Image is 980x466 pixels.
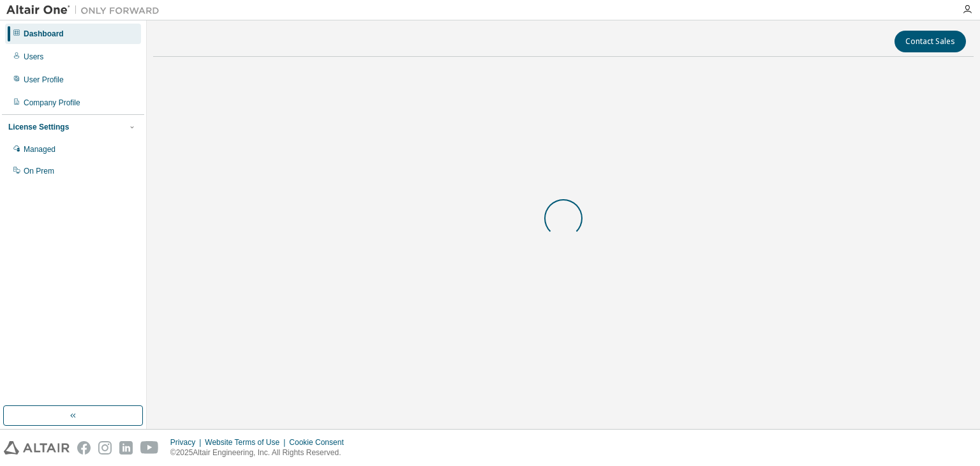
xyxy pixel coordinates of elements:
img: instagram.svg [98,441,112,455]
div: Privacy [170,437,205,447]
div: On Prem [24,166,54,176]
img: altair_logo.svg [4,441,70,455]
div: Managed [24,144,56,154]
div: Cookie Consent [289,437,351,447]
p: © 2025 Altair Engineering, Inc. All Rights Reserved. [170,447,352,458]
div: Website Terms of Use [205,437,289,447]
img: linkedin.svg [119,441,133,455]
img: facebook.svg [77,441,91,455]
div: User Profile [24,75,64,85]
div: Users [24,52,43,62]
div: License Settings [8,122,69,132]
img: Altair One [6,4,166,17]
img: youtube.svg [140,441,159,455]
div: Dashboard [24,29,64,39]
div: Company Profile [24,98,80,108]
button: Contact Sales [895,31,966,52]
